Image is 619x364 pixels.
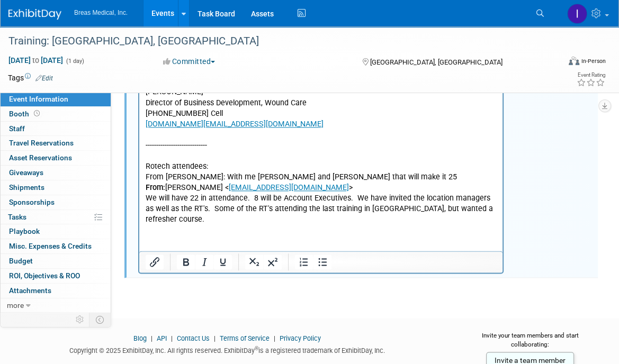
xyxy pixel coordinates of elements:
[1,254,111,268] a: Budget
[462,331,598,356] div: Invite your team members and start collaborating:
[271,334,278,342] span: |
[9,95,68,103] span: Event Information
[1,122,111,136] a: Staff
[9,153,72,162] span: Asset Reservations
[168,334,175,342] span: |
[295,254,313,269] button: Numbered list
[1,195,111,210] a: Sponsorships
[11,313,246,322] a: [PERSON_NAME][EMAIL_ADDRESS][PERSON_NAME][DOMAIN_NAME]
[211,334,218,342] span: |
[177,254,195,269] button: Bold
[159,56,219,67] button: Committed
[577,72,605,78] div: Event Rating
[89,313,111,326] td: Toggle Event Tabs
[71,313,89,326] td: Personalize Event Tab Strip
[157,334,167,342] a: API
[9,271,80,280] span: ROI, Objectives & ROO
[6,206,245,215] a: The Westin Austin at The Domain (Official Site) - [GEOGRAPHIC_DATA]
[5,32,548,51] div: Training: [GEOGRAPHIC_DATA], [GEOGRAPHIC_DATA]
[9,168,43,177] span: Giveaways
[1,298,111,313] a: more
[513,55,606,71] div: Event Format
[195,254,213,269] button: Italic
[9,227,40,235] span: Playbook
[569,57,579,65] img: Format-Inperson.png
[1,136,111,150] a: Travel Reservations
[32,110,42,117] span: Booth not reserved yet
[581,57,606,65] div: In-Person
[9,286,51,295] span: Attachments
[313,254,331,269] button: Bullet list
[9,124,25,133] span: Staff
[9,242,92,250] span: Misc. Expenses & Credits
[264,254,282,269] button: Superscript
[31,56,41,65] span: to
[1,224,111,239] a: Playbook
[35,75,53,82] a: Edit
[65,58,84,65] span: (1 day)
[74,9,128,16] span: Breas Medical, Inc.
[9,139,74,147] span: Travel Reservations
[8,56,64,65] span: [DATE] [DATE]
[1,166,111,180] a: Giveaways
[9,183,44,192] span: Shipments
[8,72,53,83] td: Tags
[255,345,258,351] sup: ®
[370,58,503,66] span: [GEOGRAPHIC_DATA], [GEOGRAPHIC_DATA]
[214,254,232,269] button: Underline
[1,210,111,224] a: Tasks
[6,111,242,120] a: [PERSON_NAME][EMAIL_ADDRESS][PERSON_NAME][DOMAIN_NAME]
[220,334,270,342] a: Terms of Service
[1,239,111,253] a: Misc. Expenses & Credits
[1,92,111,106] a: Event Information
[9,257,33,265] span: Budget
[9,198,55,206] span: Sponsorships
[8,213,26,221] span: Tasks
[567,4,587,24] img: Inga Dolezar
[177,334,210,342] a: Contact Us
[1,269,111,283] a: ROI, Objectives & ROO
[146,254,164,269] button: Insert/edit link
[245,254,263,269] button: Subscript
[8,9,61,20] img: ExhibitDay
[148,334,155,342] span: |
[9,110,42,118] span: Booth
[1,107,111,121] a: Booth
[1,151,111,165] a: Asset Reservations
[280,334,321,342] a: Privacy Policy
[1,284,111,298] a: Attachments
[8,343,446,356] div: Copyright © 2025 ExhibitDay, Inc. All rights reserved. ExhibitDay is a registered trademark of Ex...
[1,180,111,195] a: Shipments
[133,334,147,342] a: Blog
[7,301,24,310] span: more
